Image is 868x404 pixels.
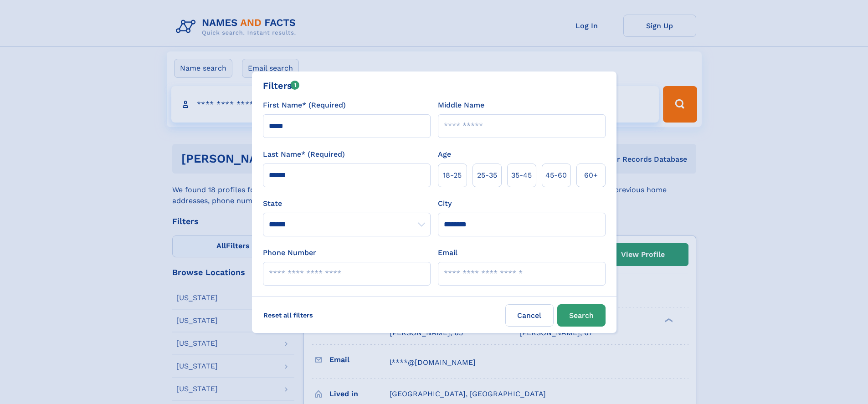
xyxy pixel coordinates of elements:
label: First Name* (Required) [263,100,346,111]
label: Cancel [505,304,554,327]
label: City [438,198,452,209]
span: 18‑25 [443,170,462,181]
label: Phone Number [263,247,316,258]
button: Search [557,304,606,327]
label: Last Name* (Required) [263,149,345,160]
span: 60+ [584,170,598,181]
span: 35‑45 [511,170,532,181]
label: State [263,198,431,209]
label: Middle Name [438,100,484,111]
label: Age [438,149,451,160]
div: Filters [263,79,300,92]
label: Email [438,247,457,258]
label: Reset all filters [257,304,319,326]
span: 25‑35 [477,170,497,181]
span: 45‑60 [545,170,567,181]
